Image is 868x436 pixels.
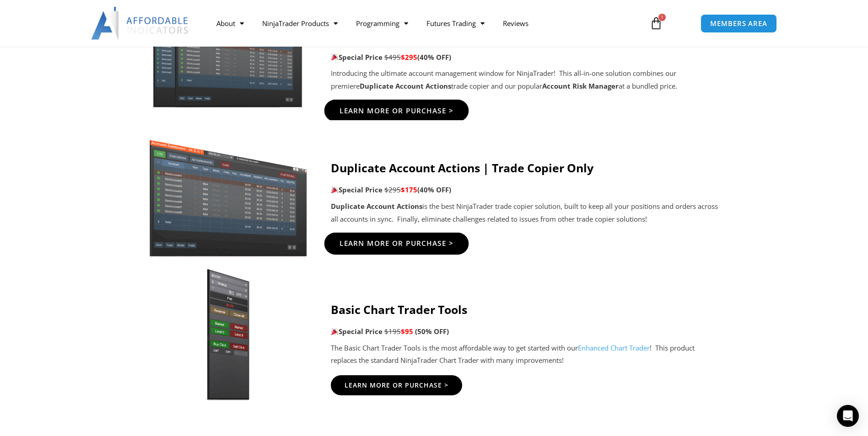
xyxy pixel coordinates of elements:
[384,53,401,62] span: $495
[658,14,666,21] span: 1
[417,53,451,62] b: (40% OFF)
[360,81,451,90] strong: Duplicate Account Actions
[331,342,720,367] p: The Basic Chart Trader Tools is the most affordable way to get started with our ! This product re...
[384,185,401,194] span: $295
[542,81,619,90] strong: Account Risk Manager
[331,161,720,175] h4: Duplicate Account Actions | Trade Copier Only
[401,327,413,336] span: $95
[417,185,451,194] b: (40% OFF)
[417,13,494,34] a: Futures Trading
[710,20,767,27] span: MEMBERS AREA
[324,100,469,122] a: Learn More Or Purchase >
[578,343,650,352] a: Enhanced Chart Trader
[331,200,720,226] p: is the best NinjaTrader trade copier solution, built to keep all your positions and orders across...
[148,130,308,257] img: Screenshot 2024-08-26 15414455555 | Affordable Indicators – NinjaTrader
[415,327,449,336] span: (50% OFF)
[701,14,777,33] a: MEMBERS AREA
[339,107,453,114] span: Learn More Or Purchase >
[324,233,469,255] a: Learn More Or Purchase >
[494,13,538,34] a: Reviews
[331,53,338,60] img: 🎉
[837,405,859,427] div: Open Intercom Messenger
[331,186,338,193] img: 🎉
[401,53,417,62] span: $295
[331,67,720,93] p: Introducing the ultimate account management window for NinjaTrader! This all-in-one solution comb...
[148,266,308,404] img: BasicTools | Affordable Indicators – NinjaTrader
[253,13,347,34] a: NinjaTrader Products
[345,382,448,388] span: Learn More Or Purchase >
[331,53,383,62] strong: Special Price
[331,185,383,194] strong: Special Price
[331,328,338,335] img: 🎉
[207,13,253,34] a: About
[207,13,639,34] nav: Menu
[384,327,401,336] span: $195
[636,10,676,37] a: 1
[148,12,308,109] img: Screenshot 2024-11-20 151221 | Affordable Indicators – NinjaTrader
[331,202,422,211] strong: Duplicate Account Actions
[331,327,383,336] strong: Special Price
[331,375,462,395] a: Learn More Or Purchase >
[339,240,453,247] span: Learn More Or Purchase >
[331,302,467,317] strong: Basic Chart Trader Tools
[347,13,417,34] a: Programming
[401,185,417,194] span: $175
[91,7,189,40] img: LogoAI | Affordable Indicators – NinjaTrader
